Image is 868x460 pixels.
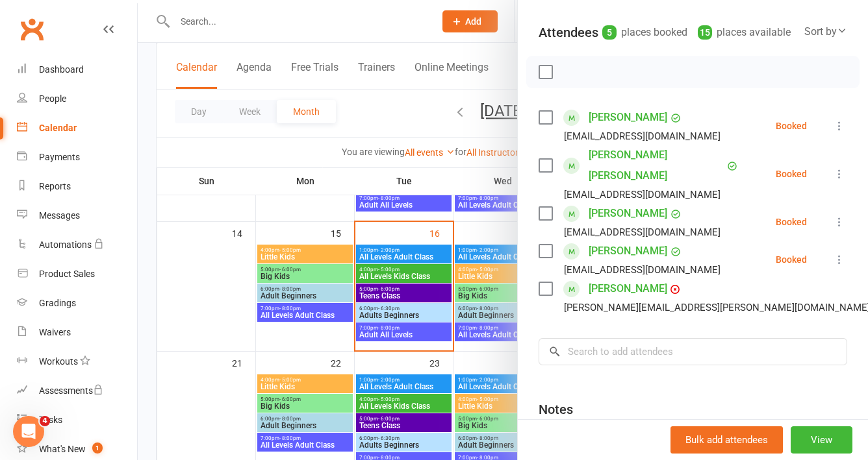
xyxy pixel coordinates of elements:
[564,261,721,278] div: [EMAIL_ADDRESS][DOMAIN_NAME]
[776,217,807,226] div: Booked
[17,230,137,260] a: Automations
[17,84,137,114] a: People
[698,23,791,42] div: places available
[539,338,847,365] input: Search to add attendees
[776,121,807,130] div: Booked
[791,426,852,454] button: View
[17,260,137,289] a: Product Sales
[564,128,721,145] div: [EMAIL_ADDRESS][DOMAIN_NAME]
[16,13,48,45] a: Clubworx
[698,25,712,40] div: 15
[17,376,137,406] a: Assessments
[589,145,724,186] a: [PERSON_NAME] [PERSON_NAME]
[39,327,71,337] div: Waivers
[13,416,44,447] iframe: Intercom live chat
[39,152,80,162] div: Payments
[39,415,62,425] div: Tasks
[39,385,103,396] div: Assessments
[804,23,847,40] div: Sort by
[670,426,783,454] button: Bulk add attendees
[564,186,721,203] div: [EMAIL_ADDRESS][DOMAIN_NAME]
[39,356,78,367] div: Workouts
[602,23,687,42] div: places booked
[39,93,66,104] div: People
[539,400,573,418] div: Notes
[17,289,137,318] a: Gradings
[40,416,50,426] span: 4
[17,318,137,347] a: Waivers
[17,143,137,172] a: Payments
[39,210,80,221] div: Messages
[39,444,86,454] div: What's New
[17,55,137,84] a: Dashboard
[17,347,137,376] a: Workouts
[564,224,721,241] div: [EMAIL_ADDRESS][DOMAIN_NAME]
[17,201,137,230] a: Messages
[17,406,137,435] a: Tasks
[776,169,807,178] div: Booked
[17,114,137,143] a: Calendar
[92,442,103,454] span: 1
[589,107,667,128] a: [PERSON_NAME]
[39,269,95,279] div: Product Sales
[539,23,598,42] div: Attendees
[39,239,92,250] div: Automations
[589,241,667,261] a: [PERSON_NAME]
[39,123,77,133] div: Calendar
[39,298,76,308] div: Gradings
[39,181,71,191] div: Reports
[602,25,617,40] div: 5
[589,278,667,299] a: [PERSON_NAME]
[39,64,84,75] div: Dashboard
[17,172,137,201] a: Reports
[589,203,667,224] a: [PERSON_NAME]
[776,255,807,264] div: Booked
